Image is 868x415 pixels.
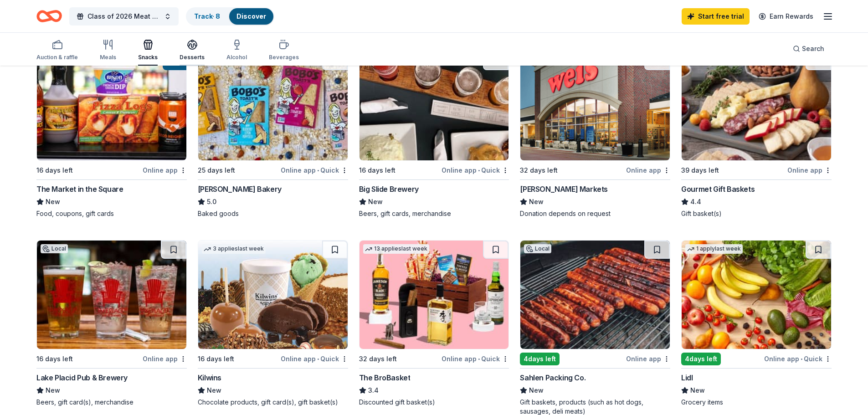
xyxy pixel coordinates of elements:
a: Image for The BroBasket13 applieslast week32 days leftOnline app•QuickThe BroBasket3.4Discounted ... [359,240,509,407]
div: 13 applies last week [363,244,429,254]
div: Kilwins [198,372,221,383]
span: • [317,355,319,363]
button: Snacks [138,36,158,66]
img: Image for The BroBasket [360,241,509,349]
span: New [368,196,383,207]
div: Donation depends on request [520,209,670,218]
span: New [690,385,705,396]
div: Big Slide Brewery [359,184,419,195]
img: Image for Sahlen Packing Co. [520,241,670,349]
button: Track· 8Discover [186,7,274,26]
button: Alcohol [226,36,247,66]
span: New [46,196,60,207]
img: Image for Big Slide Brewery [360,52,509,160]
div: 16 days left [36,165,73,176]
img: Image for The Market in the Square [37,52,186,160]
div: 3 applies last week [202,244,266,254]
div: 39 days left [681,165,719,176]
img: Image for Lake Placid Pub & Brewery [37,241,186,349]
a: Start free trial [682,8,750,25]
span: New [529,196,544,207]
div: Local [41,244,68,253]
div: [PERSON_NAME] Markets [520,184,608,195]
div: Online app Quick [442,164,509,176]
div: Online app Quick [281,164,348,176]
img: Image for Weis Markets [520,52,670,160]
div: 16 days left [198,354,234,364]
div: Online app Quick [442,353,509,364]
img: Image for Lidl [682,241,831,349]
div: Chocolate products, gift card(s), gift basket(s) [198,398,348,407]
span: New [529,385,544,396]
a: Discover [236,12,266,20]
div: Lidl [681,372,693,383]
button: Beverages [269,36,299,66]
span: • [478,167,480,174]
div: [PERSON_NAME] Bakery [198,184,282,195]
div: Food, coupons, gift cards [36,209,187,218]
div: Auction & raffle [36,54,78,61]
div: 16 days left [36,354,73,364]
div: Discounted gift basket(s) [359,398,509,407]
button: Auction & raffle [36,36,78,66]
div: Online app [143,353,187,364]
button: Desserts [180,36,205,66]
div: Online app [626,164,670,176]
img: Image for Bobo's Bakery [198,52,348,160]
a: Image for Big Slide BreweryLocal16 days leftOnline app•QuickBig Slide BreweryNewBeers, gift cards... [359,51,509,218]
div: Gourmet Gift Baskets [681,184,755,195]
span: 5.0 [207,196,216,207]
div: Grocery items [681,398,832,407]
span: • [317,167,319,174]
a: Image for Kilwins3 applieslast week16 days leftOnline app•QuickKilwinsNewChocolate products, gift... [198,240,348,407]
img: Image for Gourmet Gift Baskets [682,52,831,160]
div: Sahlen Packing Co. [520,372,586,383]
span: New [207,385,221,396]
div: 25 days left [198,165,235,176]
a: Image for Lidl1 applylast week4days leftOnline app•QuickLidlNewGrocery items [681,240,832,407]
div: Online app Quick [764,353,832,364]
div: 4 days left [520,353,560,365]
div: 32 days left [359,354,397,364]
a: Image for The Market in the SquareLocal16 days leftOnline appThe Market in the SquareNewFood, cou... [36,51,187,218]
div: Beverages [269,54,299,61]
span: Class of 2026 Meat & Basket Raffle [87,11,160,22]
div: 1 apply last week [685,244,743,254]
div: The Market in the Square [36,184,123,195]
div: Gift basket(s) [681,209,832,218]
span: 3.4 [368,385,379,396]
img: Image for Kilwins [198,241,348,349]
div: Online app Quick [281,353,348,364]
span: • [801,355,802,363]
div: 4 days left [681,353,721,365]
a: Image for Bobo's Bakery8 applieslast week25 days leftOnline app•Quick[PERSON_NAME] Bakery5.0Baked... [198,51,348,218]
div: 32 days left [520,165,558,176]
a: Track· 8 [194,12,220,20]
div: Local [524,244,551,253]
a: Earn Rewards [753,8,819,25]
span: 4.4 [690,196,701,207]
a: Image for Lake Placid Pub & BreweryLocal16 days leftOnline appLake Placid Pub & BreweryNewBeers, ... [36,240,187,407]
a: Home [36,5,62,27]
div: Meals [100,54,116,61]
div: Online app [143,164,187,176]
div: Online app [626,353,670,364]
div: 16 days left [359,165,395,176]
a: Image for Gourmet Gift Baskets16 applieslast week39 days leftOnline appGourmet Gift Baskets4.4Gif... [681,51,832,218]
div: Desserts [180,54,205,61]
div: Beers, gift cards, merchandise [359,209,509,218]
button: Class of 2026 Meat & Basket Raffle [69,7,179,26]
button: Search [786,40,832,58]
span: • [478,355,480,363]
div: Baked goods [198,209,348,218]
div: The BroBasket [359,372,411,383]
span: New [46,385,60,396]
div: Lake Placid Pub & Brewery [36,372,128,383]
div: Alcohol [226,54,247,61]
div: Snacks [138,54,158,61]
div: Online app [787,164,832,176]
span: Search [802,43,824,54]
div: Beers, gift card(s), merchandise [36,398,187,407]
button: Meals [100,36,116,66]
a: Image for Weis Markets1 applylast week32 days leftOnline app[PERSON_NAME] MarketsNewDonation depe... [520,51,670,218]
